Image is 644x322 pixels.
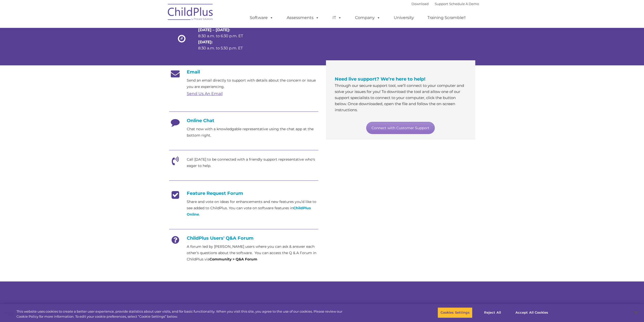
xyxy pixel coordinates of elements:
h4: Online Chat [169,118,318,123]
span: Need live support? We’re here to help! [335,76,425,82]
p: Send an email directly to support with details about the concern or issue you are experiencing. [187,77,318,90]
a: Assessments [282,13,324,23]
a: Connect with Customer Support [366,122,435,134]
button: Cookies Settings [438,307,472,318]
img: ChildPlus by Procare Solutions [165,0,216,26]
a: IT [327,13,347,23]
p: 8:30 a.m. to 6:30 p.m. ET 8:30 a.m. to 5:30 p.m. ET [198,27,252,51]
button: Close [630,307,641,318]
h4: ChildPlus Users' Q&A Forum [169,235,318,241]
p: Call [DATE] to be connected with a friendly support representative who's eager to help. [187,156,318,169]
a: Company [350,13,385,23]
h4: Feature Request Forum [169,191,318,196]
button: Reject All [477,307,508,318]
strong: [DATE]: [198,40,213,44]
strong: [DATE] – [DATE]: [198,27,230,32]
a: Send Us An Email [187,91,223,96]
a: Training Scramble!! [422,13,471,23]
a: Software [245,13,278,23]
p: Share and vote on ideas for enhancements and new features you’d like to see added to ChildPlus. Y... [187,199,318,218]
strong: Community > Q&A Forum [210,257,257,261]
a: Download [411,2,429,6]
a: ChildPlus Online [187,206,311,217]
div: This website uses cookies to create a better user experience, provide statistics about user visit... [16,309,354,319]
a: Support [435,2,448,6]
font: | [411,2,479,6]
p: Chat now with a knowledgable representative using the chat app at the bottom right. [187,126,318,139]
h4: Email [169,69,318,75]
p: Through our secure support tool, we’ll connect to your computer and solve your issues for you! To... [335,83,466,113]
button: Accept All Cookies [513,307,551,318]
p: A forum led by [PERSON_NAME] users where you can ask & answer each other’s questions about the so... [187,243,318,262]
a: Schedule A Demo [449,2,479,6]
a: University [389,13,419,23]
